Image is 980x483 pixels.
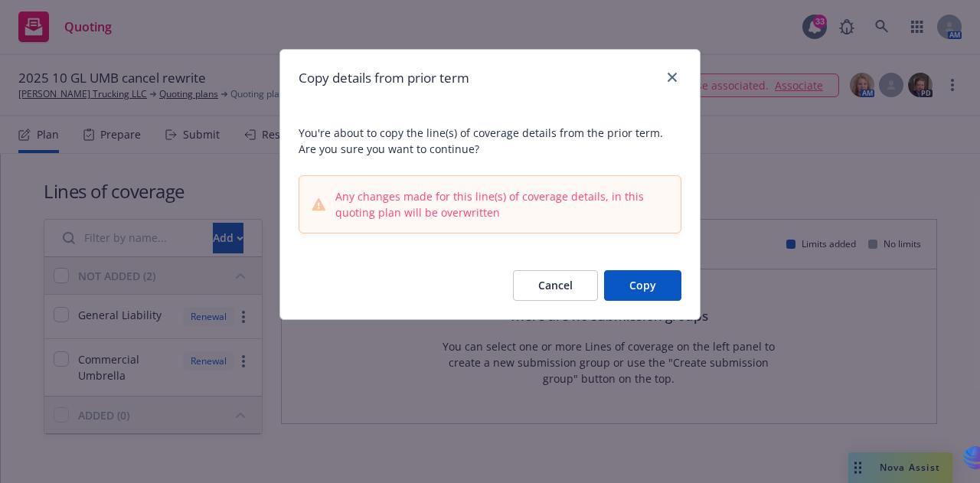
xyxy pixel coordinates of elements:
[299,68,469,88] h1: Copy details from prior term
[604,270,681,301] button: Copy
[335,188,668,220] span: Any changes made for this line(s) of coverage details, in this quoting plan will be overwritten
[513,270,598,301] button: Cancel
[299,125,681,157] span: You're about to copy the line(s) of coverage details from the prior term. Are you sure you want t...
[663,68,681,86] a: close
